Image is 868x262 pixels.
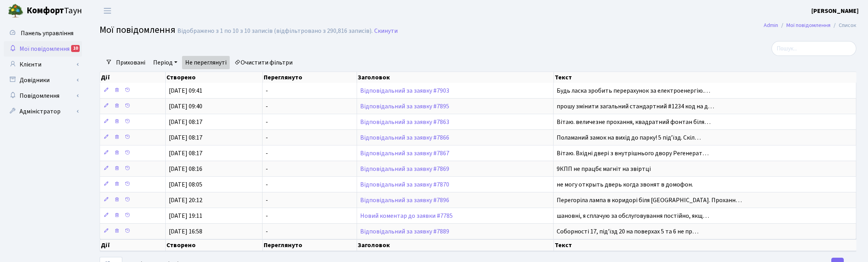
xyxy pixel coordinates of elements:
div: Відображено з 1 по 10 з 10 записів (відфільтровано з 290,816 записів). [177,27,373,35]
a: Приховані [113,56,148,69]
span: [DATE] 08:17 [169,133,202,142]
span: Соборності 17, під'їзд 20 на поверхах 5 та 6 не пр… [557,227,698,236]
span: - [266,118,268,126]
th: Переглянуто [263,72,357,83]
span: [DATE] 16:58 [169,227,202,236]
img: logo.png [8,3,23,19]
span: - [266,133,268,142]
a: Не переглянуті [182,56,230,69]
span: - [266,196,268,205]
span: [DATE] 09:40 [169,102,202,111]
a: Відповідальний за заявку #7870 [360,180,449,189]
th: Заголовок [357,239,554,251]
th: Створено [166,72,263,83]
th: Дії [100,239,166,251]
a: Мої повідомлення10 [4,41,82,57]
a: Повідомлення [4,88,82,104]
a: Відповідальний за заявку #7869 [360,165,449,173]
b: Комфорт [27,4,64,17]
th: Переглянуто [263,239,357,251]
span: - [266,180,268,189]
span: прошу змінити загальний стандартний #1234 код на д… [557,102,714,111]
th: Створено [166,239,263,251]
span: - [266,227,268,236]
a: Відповідальний за заявку #7889 [360,227,449,236]
a: Admin [764,21,778,29]
span: Мої повідомлення [100,23,175,37]
span: шановні, я сплачую за обслуговування постійно, якщ… [557,212,709,220]
div: 10 [71,45,80,52]
a: Скинути [374,27,398,35]
span: - [266,86,268,95]
span: [DATE] 08:17 [169,118,202,126]
span: Панель управління [21,29,73,38]
th: Текст [554,72,857,83]
a: Адміністратор [4,104,82,119]
span: Вітаю. Вхідні двері з внутрішнього двору Регенерат… [557,149,709,158]
span: [DATE] 08:17 [169,149,202,158]
span: Перегоріла лампа в коридорі біля [GEOGRAPHIC_DATA]. Проханн… [557,196,742,205]
a: Відповідальний за заявку #7867 [360,149,449,158]
a: Період [150,56,180,69]
a: Відповідальний за заявку #7863 [360,118,449,126]
span: Таун [27,4,82,18]
span: - [266,165,268,173]
span: - [266,102,268,111]
span: [DATE] 09:41 [169,86,202,95]
a: Клієнти [4,57,82,72]
span: не могу открыть дверь когда звонят в домофон. [557,180,693,189]
span: Будь ласка зробить перерахунок за електроенергію.… [557,86,710,95]
a: Відповідальний за заявку #7895 [360,102,449,111]
span: Мої повідомлення [20,45,70,53]
a: Новий коментар до заявки #7785 [360,212,453,220]
input: Пошук... [772,41,856,56]
a: Мої повідомлення [786,21,830,29]
span: Вітаю. величезне прохання, квадратний фонтан біля… [557,118,711,126]
span: [DATE] 08:16 [169,165,202,173]
span: [DATE] 08:05 [169,180,202,189]
a: Відповідальний за заявку #7896 [360,196,449,205]
span: 9КПП не працбє магніт на звіртці [557,165,651,173]
span: [DATE] 19:11 [169,212,202,220]
th: Дії [100,72,166,83]
a: Довідники [4,72,82,88]
a: Панель управління [4,25,82,41]
b: [PERSON_NAME] [811,7,859,15]
button: Переключити навігацію [98,4,117,17]
li: Список [830,21,856,30]
a: [PERSON_NAME] [811,6,859,16]
a: Очистити фільтри [231,56,296,69]
span: - [266,149,268,158]
span: Поламаний замок на вихід до парку! 5 підʼїзд. Скіл… [557,133,701,142]
span: - [266,212,268,220]
span: [DATE] 20:12 [169,196,202,205]
a: Відповідальний за заявку #7903 [360,86,449,95]
th: Текст [554,239,857,251]
a: Відповідальний за заявку #7866 [360,133,449,142]
nav: breadcrumb [752,17,868,34]
th: Заголовок [357,72,554,83]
